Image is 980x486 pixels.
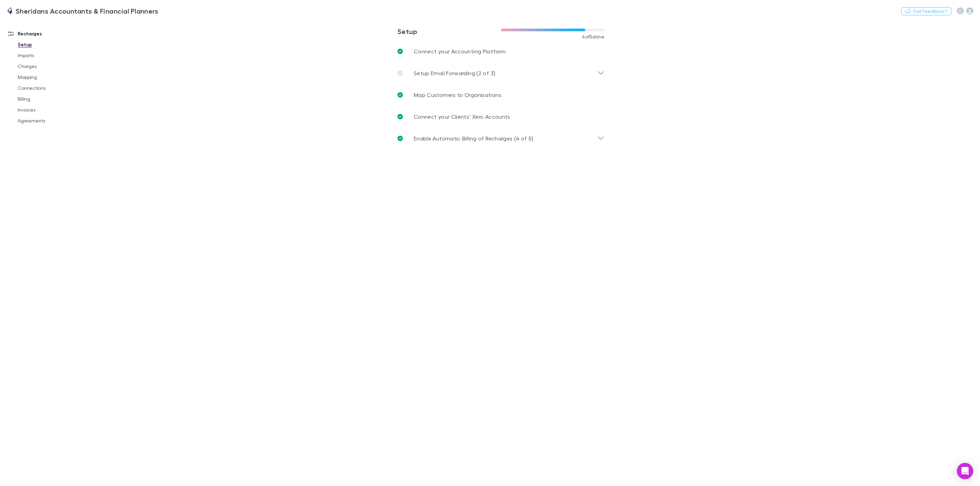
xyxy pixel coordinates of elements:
a: Imports [11,50,99,61]
a: Sheridans Accountants & Financial Planners [3,3,162,19]
button: Got Feedback? [901,7,951,15]
a: Recharges [1,28,99,39]
a: Connections [11,83,99,94]
a: Billing [11,94,99,104]
a: Invoices [11,104,99,115]
a: Charges [11,61,99,72]
a: Connect your Clients’ Xero Accounts [392,106,610,128]
p: Connect your Clients’ Xero Accounts [414,113,510,121]
div: Open Intercom Messenger [957,463,973,479]
span: 4 of 5 done [582,34,604,39]
h3: Setup [397,27,501,35]
a: Map Customers to Organisations [392,84,610,106]
p: Enable Automatic Billing of Recharges (4 of 5) [414,134,534,143]
div: Setup Email Forwarding (2 of 3) [392,62,610,84]
a: Connect your Accounting Platform [392,40,610,62]
a: Agreements [11,115,99,126]
a: Mapping [11,72,99,83]
img: Sheridans Accountants & Financial Planners's Logo [7,7,13,15]
h3: Sheridans Accountants & Financial Planners [16,7,158,15]
p: Connect your Accounting Platform [414,47,506,55]
p: Map Customers to Organisations [414,91,502,99]
a: Setup [11,39,99,50]
div: Enable Automatic Billing of Recharges (4 of 5) [392,128,610,149]
p: Setup Email Forwarding (2 of 3) [414,69,495,77]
